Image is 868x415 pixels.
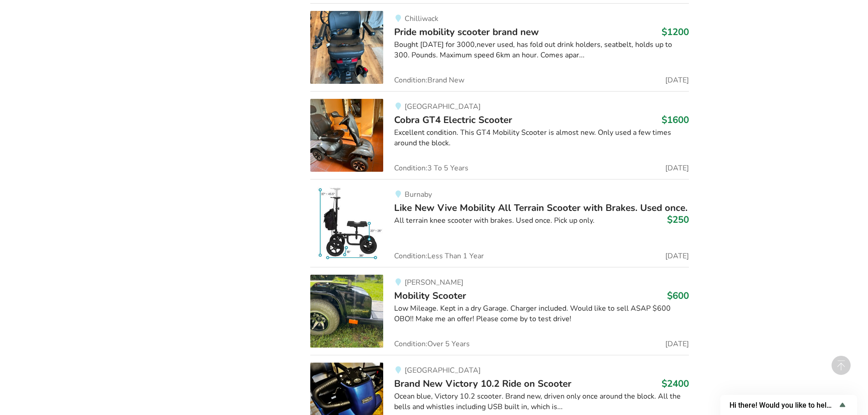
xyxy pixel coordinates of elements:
span: [GEOGRAPHIC_DATA] [405,102,481,112]
div: Ocean blue, Victory 10.2 scooter. Brand new, driven only once around the block. All the bells and... [394,391,689,412]
span: [DATE] [665,164,689,172]
a: mobility-like new vive mobility all terrain scooter with brakes. used once.BurnabyLike New Vive M... [310,179,689,267]
span: [DATE] [665,77,689,84]
span: [DATE] [665,340,689,348]
h3: $2400 [662,378,689,389]
div: All terrain knee scooter with brakes. Used once. Pick up only. [394,215,689,226]
button: Show survey - Hi there! Would you like to help us improve AssistList? [729,400,848,410]
span: Mobility Scooter [394,289,466,302]
span: Condition: Over 5 Years [394,340,470,348]
h3: $600 [667,290,689,302]
span: Pride mobility scooter brand new [394,26,539,38]
span: Condition: Less Than 1 Year [394,252,484,260]
span: Hi there! Would you like to help us improve AssistList? [729,401,837,410]
div: Low Mileage. Kept in a dry Garage. Charger included. Would like to sell ASAP $600 OBO!! Make me a... [394,303,689,324]
span: Chilliwack [405,14,438,24]
span: [DATE] [665,252,689,260]
div: Bought [DATE] for 3000,never used, has fold out drink holders, seatbelt, holds up to 300. Pounds.... [394,40,689,61]
img: mobility-mobility scooter [310,275,383,348]
a: mobility-mobility scooter [PERSON_NAME]Mobility Scooter$600Low Mileage. Kept in a dry Garage. Cha... [310,267,689,355]
span: [GEOGRAPHIC_DATA] [405,365,481,375]
img: mobility-cobra gt4 electric scooter [310,99,383,172]
span: Burnaby [405,190,432,200]
span: Condition: 3 To 5 Years [394,164,468,172]
span: Brand New Victory 10.2 Ride on Scooter [394,377,571,390]
h3: $1600 [662,114,689,126]
span: [PERSON_NAME] [405,277,463,287]
img: mobility-like new vive mobility all terrain scooter with brakes. used once. [310,187,383,260]
a: mobility-cobra gt4 electric scooter [GEOGRAPHIC_DATA]Cobra GT4 Electric Scooter$1600Excellent con... [310,91,689,179]
span: Cobra GT4 Electric Scooter [394,113,512,126]
span: Like New Vive Mobility All Terrain Scooter with Brakes. Used once. [394,201,688,214]
h3: $250 [667,214,689,225]
img: mobility-pride mobility scooter brand new [310,11,383,84]
a: mobility-pride mobility scooter brand new ChilliwackPride mobility scooter brand new$1200Bought [... [310,3,689,91]
div: Excellent condition. This GT4 Mobility Scooter is almost new. Only used a few times around the bl... [394,128,689,149]
h3: $1200 [662,26,689,38]
span: Condition: Brand New [394,77,464,84]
